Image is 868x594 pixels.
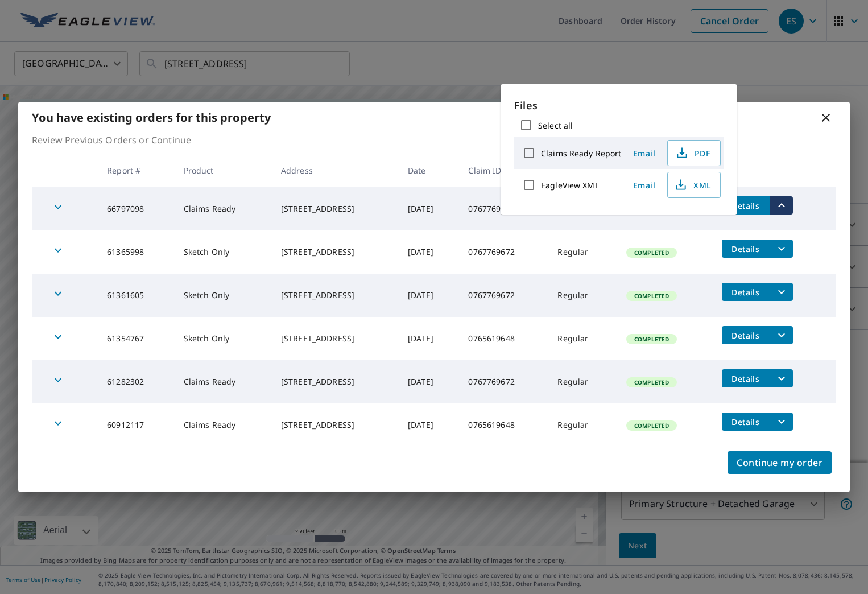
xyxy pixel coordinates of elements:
[175,230,272,274] td: Sketch Only
[98,317,174,360] td: 61354767
[626,145,663,162] button: Email
[175,403,272,447] td: Claims Ready
[459,187,548,230] td: 0767769672
[770,369,793,387] button: filesDropdownBtn-61282302
[627,249,676,257] span: Completed
[175,360,272,403] td: Claims Ready
[627,422,676,430] span: Completed
[722,412,770,431] button: detailsBtn-60912117
[175,317,272,360] td: Sketch Only
[399,274,459,317] td: [DATE]
[399,317,459,360] td: [DATE]
[459,403,548,447] td: 0765619648
[667,172,721,198] button: XML
[722,240,770,258] button: detailsBtn-61365998
[175,274,272,317] td: Sketch Only
[548,360,617,403] td: Regular
[98,360,174,403] td: 61282302
[32,133,836,147] p: Review Previous Orders or Continue
[459,230,548,274] td: 0767769672
[729,330,763,341] span: Details
[541,148,622,159] label: Claims Ready Report
[281,246,390,258] div: [STREET_ADDRESS]
[541,180,599,191] label: EagleView XML
[729,416,763,427] span: Details
[98,187,174,230] td: 66797098
[175,154,272,187] th: Product
[737,455,822,471] span: Continue my order
[548,230,617,274] td: Regular
[281,419,390,431] div: [STREET_ADDRESS]
[631,148,658,159] span: Email
[98,154,174,187] th: Report #
[729,287,763,298] span: Details
[281,333,390,344] div: [STREET_ADDRESS]
[32,110,271,125] b: You have existing orders for this property
[514,98,724,113] p: Files
[459,360,548,403] td: 0767769672
[675,146,711,160] span: PDF
[729,373,763,384] span: Details
[631,180,658,191] span: Email
[272,154,399,187] th: Address
[459,274,548,317] td: 0767769672
[675,178,711,192] span: XML
[399,360,459,403] td: [DATE]
[729,200,763,211] span: Details
[175,187,272,230] td: Claims Ready
[729,244,763,254] span: Details
[627,335,676,343] span: Completed
[770,326,793,344] button: filesDropdownBtn-61354767
[667,140,721,166] button: PDF
[399,154,459,187] th: Date
[722,196,770,214] button: detailsBtn-66797098
[722,283,770,301] button: detailsBtn-61361605
[627,292,676,300] span: Completed
[459,317,548,360] td: 0765619648
[548,317,617,360] td: Regular
[98,274,174,317] td: 61361605
[548,403,617,447] td: Regular
[548,274,617,317] td: Regular
[770,240,793,258] button: filesDropdownBtn-61365998
[728,451,832,474] button: Continue my order
[770,196,793,214] button: filesDropdownBtn-66797098
[722,326,770,344] button: detailsBtn-61354767
[281,290,390,301] div: [STREET_ADDRESS]
[281,203,390,214] div: [STREET_ADDRESS]
[538,120,573,131] label: Select all
[770,412,793,431] button: filesDropdownBtn-60912117
[98,230,174,274] td: 61365998
[399,403,459,447] td: [DATE]
[399,187,459,230] td: [DATE]
[98,403,174,447] td: 60912117
[399,230,459,274] td: [DATE]
[627,378,676,386] span: Completed
[281,376,390,387] div: [STREET_ADDRESS]
[770,283,793,301] button: filesDropdownBtn-61361605
[459,154,548,187] th: Claim ID
[626,176,663,194] button: Email
[722,369,770,387] button: detailsBtn-61282302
